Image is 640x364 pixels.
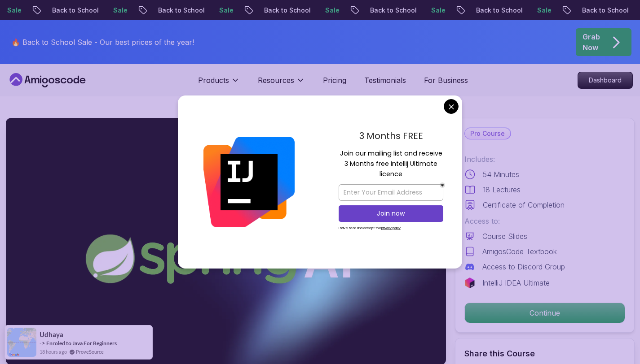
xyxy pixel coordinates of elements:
p: 54 Minutes [483,169,519,180]
p: 🔥 Back to School Sale - Our best prices of the year! [11,37,194,48]
p: Back to School [149,6,210,15]
p: Back to School [361,6,422,15]
a: Enroled to Java For Beginners [46,340,117,347]
p: Course Slides [482,231,527,242]
p: Access to Discord Group [482,261,565,272]
p: Sale [104,6,133,15]
a: Pricing [323,75,346,86]
p: Back to School [43,6,104,15]
p: Back to School [573,6,634,15]
span: -> [40,339,45,347]
img: jetbrains logo [464,277,475,288]
a: Testimonials [364,75,406,86]
p: Certificate of Completion [483,199,565,210]
p: Sale [422,6,451,15]
p: Sale [210,6,239,15]
p: Dashboard [578,72,632,88]
a: For Business [424,75,468,86]
p: Includes: [464,154,625,165]
button: Resources [258,75,305,93]
p: Resources [258,75,294,86]
p: Pro Course [465,128,510,139]
p: 18 Lectures [483,184,521,195]
span: 18 hours ago [40,348,67,355]
p: Sale [528,6,557,15]
button: Continue [464,303,625,323]
p: AmigosCode Textbook [482,246,557,257]
p: Access to: [464,216,625,226]
p: IntelliJ IDEA Ultimate [482,277,550,288]
button: Products [198,75,240,93]
h2: Share this Course [464,347,625,360]
span: Udhaya [40,331,63,338]
p: Products [198,75,229,86]
p: Back to School [467,6,528,15]
p: Grab Now [583,31,600,53]
img: provesource social proof notification image [7,328,36,357]
p: Back to School [255,6,316,15]
a: ProveSource [76,348,104,355]
a: Dashboard [578,72,633,89]
p: Continue [465,303,625,323]
p: Sale [316,6,345,15]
